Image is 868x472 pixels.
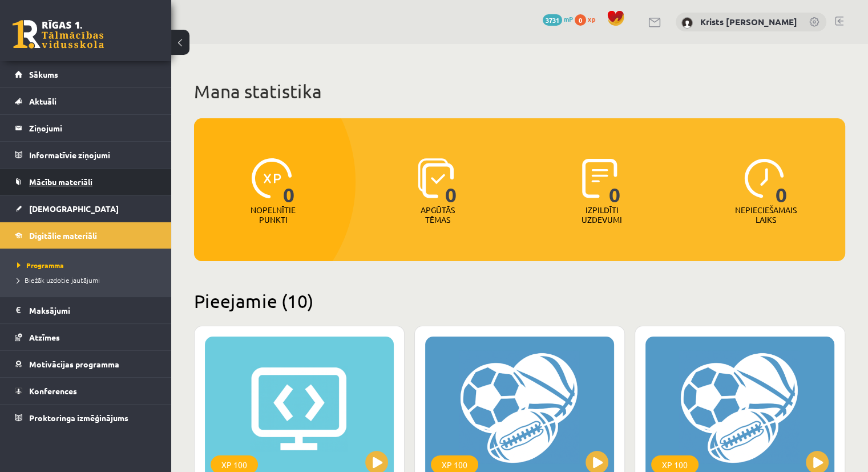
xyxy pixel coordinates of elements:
[744,158,784,198] img: icon-clock-7be60019b62300814b6bd22b8e044499b485619524d84068768e800edab66f18.svg
[735,205,797,225] p: Nepieciešamais laiks
[681,17,693,29] img: Krists Andrejs Zeile
[15,142,157,168] a: Informatīvie ziņojumi
[194,290,845,312] h2: Pieejamie (10)
[543,14,573,23] a: 3731 mP
[29,177,92,187] span: Mācību materiāli
[29,230,97,241] span: Digitālie materiāli
[700,16,797,27] a: Krists [PERSON_NAME]
[251,205,296,225] p: Nopelnītie punkti
[564,14,573,23] span: mP
[15,378,157,404] a: Konferences
[29,69,58,79] span: Sākums
[588,14,595,23] span: xp
[15,88,157,114] a: Aktuāli
[13,20,104,49] a: Rīgas 1. Tālmācības vidusskola
[15,169,157,195] a: Mācību materiāli
[29,297,157,323] legend: Maksājumi
[15,297,157,323] a: Maksājumi
[283,158,295,205] span: 0
[418,158,454,198] img: icon-learned-topics-4a711ccc23c960034f471b6e78daf4a3bad4a20eaf4de84257b87e66633f6470.svg
[15,115,157,141] a: Ziņojumi
[543,14,562,26] span: 3731
[194,80,845,103] h1: Mana statistika
[15,61,157,87] a: Sākums
[29,332,60,342] span: Atzīmes
[609,158,621,205] span: 0
[15,405,157,431] a: Proktoringa izmēģinājums
[29,96,56,106] span: Aktuāli
[15,351,157,377] a: Motivācijas programma
[415,205,460,225] p: Apgūtās tēmas
[445,158,457,205] span: 0
[17,260,160,270] a: Programma
[15,324,157,350] a: Atzīmes
[579,205,624,225] p: Izpildīti uzdevumi
[29,203,119,214] span: [DEMOGRAPHIC_DATA]
[582,158,617,198] img: icon-completed-tasks-ad58ae20a441b2904462921112bc710f1caf180af7a3daa7317a5a94f2d26646.svg
[29,115,157,141] legend: Ziņojumi
[15,222,157,249] a: Digitālie materiāli
[17,261,64,270] span: Programma
[776,158,788,205] span: 0
[29,386,77,396] span: Konferences
[252,158,292,198] img: icon-xp-0682a9bc20223a9ccc6f5883a126b849a74cddfe5390d2b41b4391c66f2066e7.svg
[29,413,128,423] span: Proktoringa izmēģinājums
[29,359,119,369] span: Motivācijas programma
[15,195,157,222] a: [DEMOGRAPHIC_DATA]
[17,275,160,285] a: Biežāk uzdotie jautājumi
[575,14,586,26] span: 0
[575,14,601,23] a: 0 xp
[29,142,157,168] legend: Informatīvie ziņojumi
[17,275,100,285] span: Biežāk uzdotie jautājumi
